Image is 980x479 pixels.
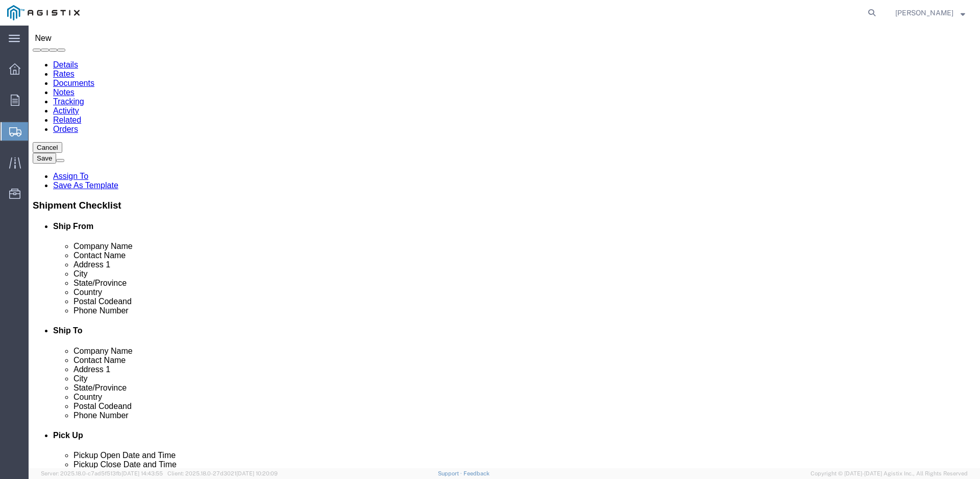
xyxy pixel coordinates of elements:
[167,470,278,476] span: Client: 2025.18.0-27d3021
[29,26,980,468] iframe: FS Legacy Container
[895,7,953,18] span: Christy Paula Cruz
[121,470,163,476] span: [DATE] 14:43:55
[438,470,463,476] a: Support
[895,7,966,19] button: [PERSON_NAME]
[41,470,163,476] span: Server: 2025.18.0-c7ad5f513fb
[7,5,80,20] img: logo
[463,470,489,476] a: Feedback
[236,470,278,476] span: [DATE] 10:20:09
[811,469,968,478] span: Copyright © [DATE]-[DATE] Agistix Inc., All Rights Reserved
